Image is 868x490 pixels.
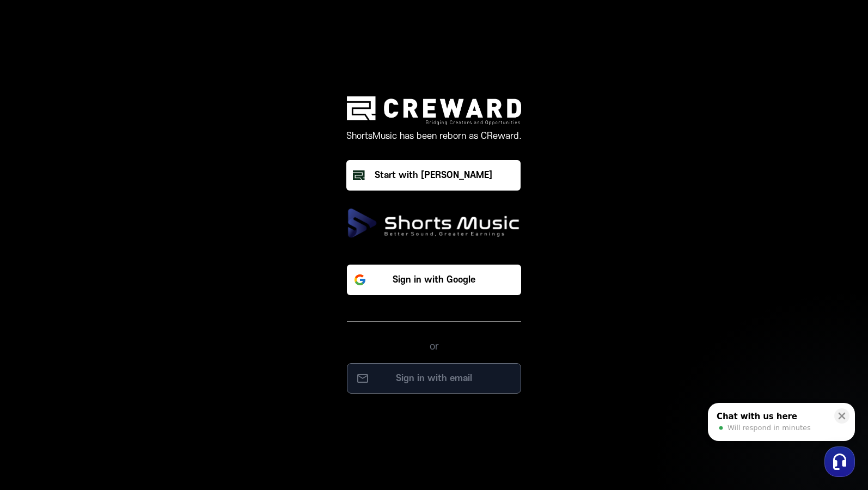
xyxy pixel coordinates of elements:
[347,363,521,394] button: Sign in with email
[3,345,72,372] a: Home
[346,160,521,191] button: Start with [PERSON_NAME]
[393,273,475,286] p: Sign in with Google
[346,160,522,191] a: Start with [PERSON_NAME]
[358,372,510,385] p: Sign in with email
[347,265,521,295] button: Sign in with Google
[161,362,188,370] span: Settings
[347,96,521,125] img: creward logo
[375,169,492,182] div: Start with [PERSON_NAME]
[347,321,521,354] div: or
[72,345,140,372] a: Messages
[28,362,47,370] span: Home
[346,130,522,143] p: ShortsMusic has been reborn as CReward.
[90,362,123,371] span: Messages
[347,208,521,238] img: ShortsMusic
[140,345,209,372] a: Settings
